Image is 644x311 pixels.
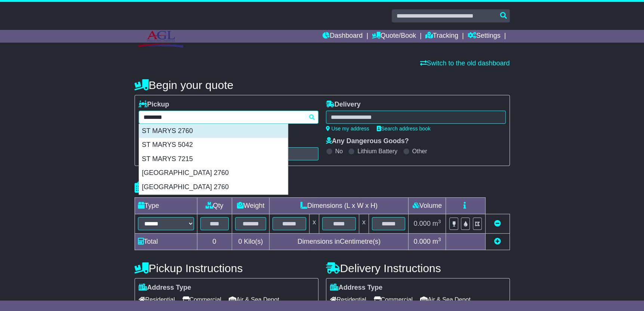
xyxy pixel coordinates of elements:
td: Type [135,198,197,214]
a: Switch to the old dashboard [420,59,509,67]
h4: Package details | [135,181,228,194]
a: Add new item [494,238,501,245]
td: Kilo(s) [232,234,269,250]
label: Address Type [330,284,383,292]
div: ST MARYS 7215 [139,152,288,166]
span: Residential [330,294,366,305]
span: Residential [139,294,175,305]
sup: 3 [438,237,441,242]
a: Quote/Book [372,30,416,43]
h4: Begin your quote [135,79,510,91]
label: Other [412,148,427,155]
h4: Pickup Instructions [135,262,318,274]
td: Qty [197,198,232,214]
span: Air & Sea Depot [420,294,471,305]
label: Delivery [326,101,361,109]
td: Weight [232,198,269,214]
a: Use my address [326,126,369,132]
a: Remove this item [494,220,501,227]
label: Any Dangerous Goods? [326,137,409,145]
a: Tracking [425,30,458,43]
span: 0 [238,238,242,245]
typeahead: Please provide city [139,111,318,124]
label: Lithium Battery [357,148,397,155]
a: Search address book [377,126,431,132]
span: Air & Sea Depot [229,294,279,305]
sup: 3 [438,219,441,224]
td: 0 [197,234,232,250]
a: Dashboard [323,30,363,43]
td: Dimensions (L x W x H) [269,198,409,214]
td: x [309,214,319,234]
label: No [335,148,343,155]
span: m [432,220,441,227]
td: Dimensions in Centimetre(s) [269,234,409,250]
label: Address Type [139,284,191,292]
div: ST MARYS 5042 [139,138,288,152]
h4: Delivery Instructions [326,262,510,274]
span: m [432,238,441,245]
span: Commercial [182,294,221,305]
span: 0.000 [414,238,431,245]
div: [GEOGRAPHIC_DATA] 2760 [139,166,288,180]
td: x [359,214,369,234]
td: Volume [409,198,446,214]
div: [GEOGRAPHIC_DATA] 2760 [139,180,288,194]
td: Total [135,234,197,250]
a: Settings [468,30,500,43]
label: Pickup [139,101,169,109]
span: Commercial [374,294,413,305]
span: 0.000 [414,220,431,227]
div: ST MARYS 2760 [139,124,288,138]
